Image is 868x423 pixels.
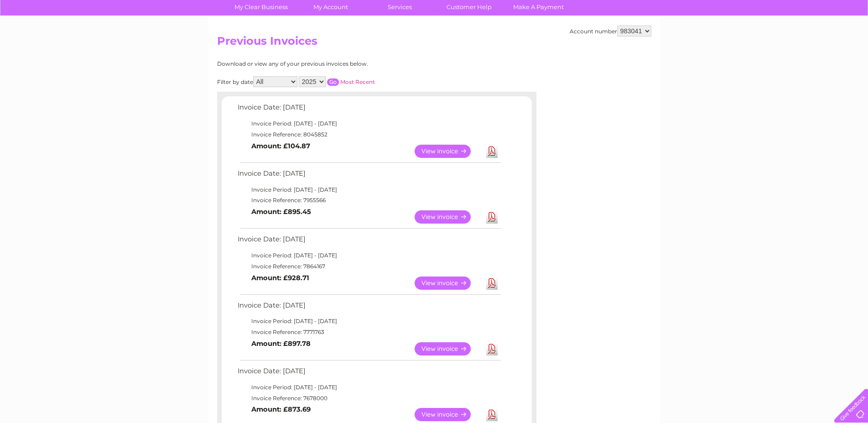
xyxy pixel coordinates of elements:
[251,339,311,348] b: Amount: £897.78
[415,342,482,355] a: View
[486,210,498,224] a: Download
[486,342,498,355] a: Download
[415,277,482,290] a: View
[235,129,502,140] td: Invoice Reference: 8045852
[235,195,502,206] td: Invoice Reference: 7955566
[415,408,482,421] a: View
[235,299,502,316] td: Invoice Date: [DATE]
[235,250,502,261] td: Invoice Period: [DATE] - [DATE]
[235,167,502,184] td: Invoice Date: [DATE]
[251,405,311,413] b: Amount: £873.69
[570,26,651,37] div: Account number
[486,277,498,290] a: Download
[340,78,375,85] a: Most Recent
[235,101,502,118] td: Invoice Date: [DATE]
[756,39,783,46] a: Telecoms
[696,5,759,16] a: 0333 014 3131
[235,365,502,382] td: Invoice Date: [DATE]
[807,39,830,46] a: Contact
[486,408,498,421] a: Download
[730,39,750,46] a: Energy
[219,5,650,44] div: Clear Business is a trading name of Verastar Limited (registered in [GEOGRAPHIC_DATA] No. 3667643...
[217,76,457,87] div: Filter by date
[235,393,502,404] td: Invoice Reference: 7678000
[217,35,651,52] h2: Previous Invoices
[251,274,309,282] b: Amount: £928.71
[415,145,482,158] a: View
[251,208,311,216] b: Amount: £895.45
[486,145,498,158] a: Download
[235,316,502,327] td: Invoice Period: [DATE] - [DATE]
[31,24,77,52] img: logo.png
[707,39,725,46] a: Water
[838,39,859,46] a: Log out
[251,142,310,150] b: Amount: £104.87
[789,39,802,46] a: Blog
[235,184,502,195] td: Invoice Period: [DATE] - [DATE]
[235,261,502,272] td: Invoice Reference: 7864167
[235,233,502,250] td: Invoice Date: [DATE]
[235,118,502,129] td: Invoice Period: [DATE] - [DATE]
[217,61,457,67] div: Download or view any of your previous invoices below.
[235,327,502,338] td: Invoice Reference: 7771763
[235,382,502,393] td: Invoice Period: [DATE] - [DATE]
[415,210,482,224] a: View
